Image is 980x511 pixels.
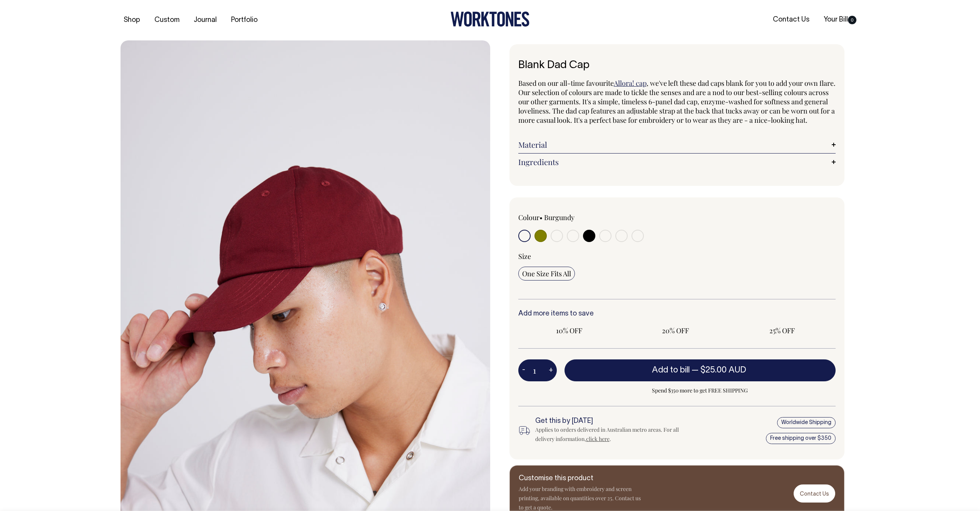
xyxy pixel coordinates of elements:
button: + [545,363,557,378]
button: - [518,363,529,378]
span: 10% OFF [522,326,616,335]
a: click here [586,435,610,443]
span: Spend $350 more to get FREE SHIPPING [565,386,836,395]
span: 20% OFF [628,326,723,335]
input: 25% OFF [731,324,833,337]
h6: Get this by [DATE] [535,417,692,425]
span: 0 [848,16,856,24]
div: Applies to orders delivered in Australian metro areas. For all delivery information, . [535,425,692,444]
h6: Customise this product [519,475,642,483]
span: • [539,213,543,222]
span: — [692,366,748,374]
span: One Size Fits All [522,269,571,278]
input: One Size Fits All [518,267,575,281]
a: Journal [191,14,220,27]
a: Material [518,140,836,149]
a: Custom [151,14,183,27]
div: Colour [518,213,645,222]
a: Allora! cap [614,78,647,88]
span: 25% OFF [735,326,829,335]
a: Shop [121,14,143,27]
a: Contact Us [770,13,812,26]
span: , we've left these dad caps blank for you to add your own flare. Our selection of colours are mad... [518,78,836,125]
h6: Add more items to save [518,310,836,318]
span: $25.00 AUD [700,366,746,374]
a: Ingredients [518,157,836,167]
a: Portfolio [228,14,261,27]
label: Burgundy [544,213,575,222]
input: 10% OFF [518,324,620,337]
div: Size [518,252,836,261]
input: 20% OFF [625,324,727,337]
h1: Blank Dad Cap [518,60,836,72]
span: Based on our all-time favourite [518,78,614,88]
a: Your Bill0 [821,13,859,26]
button: Add to bill —$25.00 AUD [565,359,836,381]
a: Contact Us [794,484,835,503]
span: Add to bill [652,366,690,374]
